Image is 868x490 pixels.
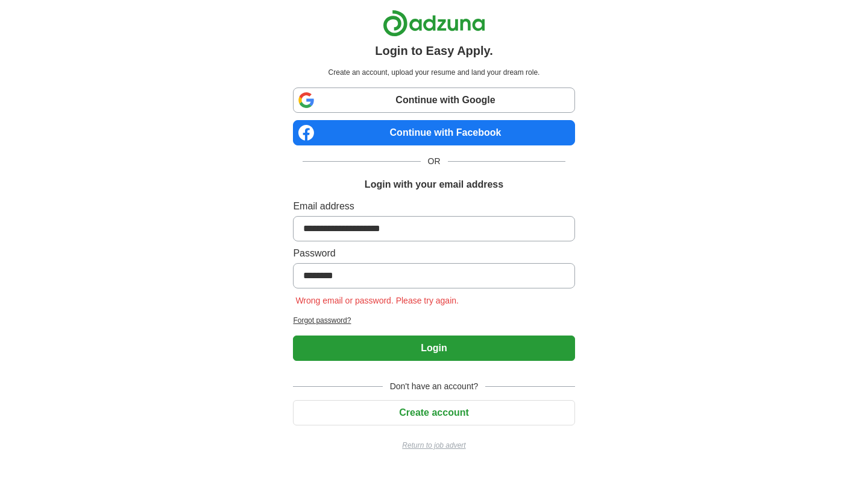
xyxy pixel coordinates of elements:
[421,155,448,168] span: OR
[293,87,574,113] a: Continue with Google
[293,199,574,214] label: Email address
[383,380,486,393] span: Don't have an account?
[375,42,493,60] h1: Login to Easy Apply.
[295,67,572,78] p: Create an account, upload your resume and land your dream role.
[293,246,574,261] label: Password
[293,407,574,418] a: Create account
[293,315,574,326] a: Forgot password?
[365,177,503,192] h1: Login with your email address
[293,120,574,145] a: Continue with Facebook
[293,296,461,305] span: Wrong email or password. Please try again.
[383,10,485,37] img: Adzuna logo
[293,336,574,361] button: Login
[293,440,574,451] a: Return to job advert
[293,400,574,425] button: Create account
